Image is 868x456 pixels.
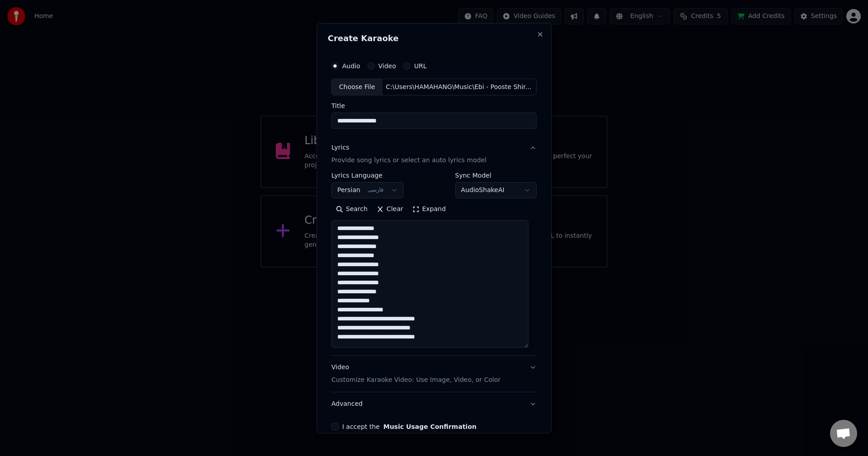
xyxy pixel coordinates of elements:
[331,376,500,385] p: Customize Karaoke Video: Use Image, Video, or Color
[331,156,486,165] p: Provide song lyrics or select an auto lyrics model
[331,172,404,179] label: Lyrics Language
[382,82,536,91] div: C:\Users\HAMAHANG\Music\Ebi - Pooste Shir.mp3
[331,363,500,385] div: Video
[331,143,349,152] div: Lyrics
[331,172,537,355] div: LyricsProvide song lyrics or select an auto lyrics model
[383,423,476,430] button: I accept the
[331,202,372,216] button: Search
[408,202,450,216] button: Expand
[331,136,537,172] button: LyricsProvide song lyrics or select an auto lyrics model
[372,202,408,216] button: Clear
[332,79,382,95] div: Choose File
[414,62,427,69] label: URL
[328,34,540,42] h2: Create Karaoke
[378,62,396,69] label: Video
[342,62,360,69] label: Audio
[331,103,537,109] label: Title
[455,172,537,179] label: Sync Model
[342,423,476,430] label: I accept the
[331,392,537,416] button: Advanced
[331,356,537,392] button: VideoCustomize Karaoke Video: Use Image, Video, or Color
